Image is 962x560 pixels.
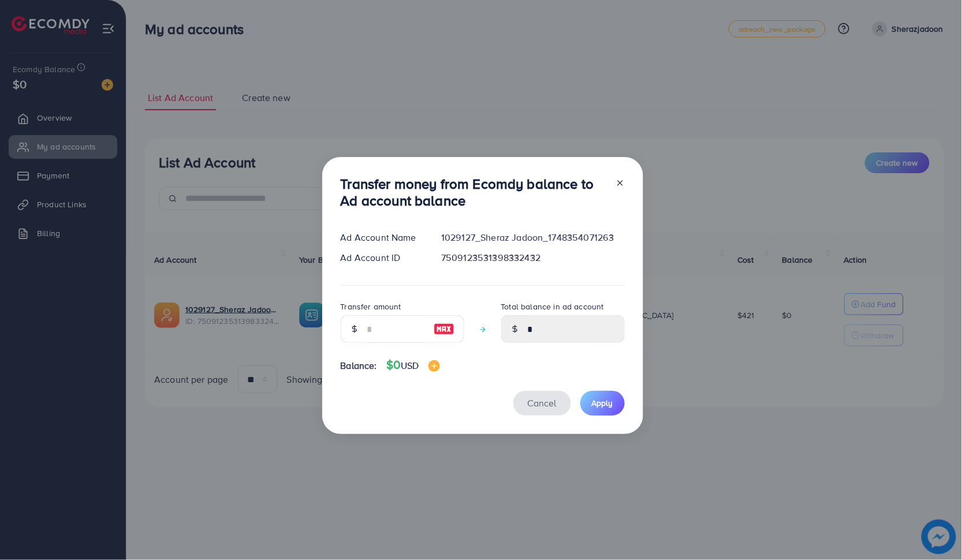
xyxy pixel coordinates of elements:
[331,251,432,264] div: Ad Account ID
[432,231,633,244] div: 1029127_Sheraz Jadoon_1748354071263
[501,301,604,312] label: Total balance in ad account
[341,359,377,372] span: Balance:
[331,231,432,244] div: Ad Account Name
[401,359,419,372] span: USD
[434,322,454,336] img: image
[428,360,440,372] img: image
[580,391,625,416] button: Apply
[341,176,606,209] h3: Transfer money from Ecomdy balance to Ad account balance
[592,397,613,409] span: Apply
[386,358,440,372] h4: $0
[513,391,571,416] button: Cancel
[432,251,633,264] div: 7509123531398332432
[528,397,557,409] span: Cancel
[341,301,401,312] label: Transfer amount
